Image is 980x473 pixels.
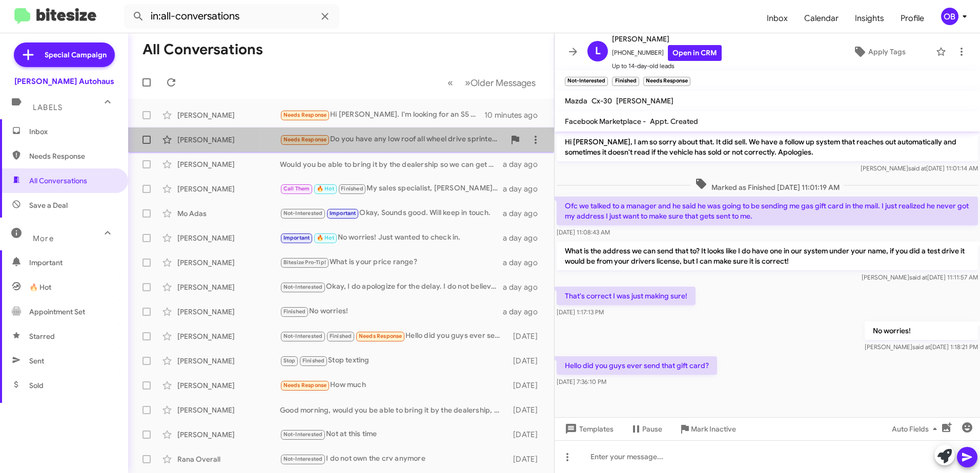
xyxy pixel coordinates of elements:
span: All Conversations [29,176,87,186]
a: Profile [892,4,932,33]
span: Not-Interested [283,210,323,217]
span: » [465,76,471,89]
span: Marked as Finished [DATE] 11:01:19 AM [691,178,844,192]
div: [PERSON_NAME] Autohaus [14,76,114,87]
div: How much [280,379,508,391]
span: Starred [29,331,55,341]
p: Ofc we talked to a manager and he said he was going to be sending me gas gift card in the mail. I... [557,197,978,225]
a: Inbox [759,4,796,33]
div: [PERSON_NAME] [177,282,280,292]
span: L [595,43,601,59]
span: Older Messages [471,77,536,89]
div: My sales specialist, [PERSON_NAME], tried to call but got VM. Feel free to call him back at [PHON... [280,183,503,195]
span: [PERSON_NAME] [DATE] 11:01:14 AM [861,164,978,172]
div: [DATE] [508,331,546,341]
input: Search [124,4,339,29]
span: Mazda [565,96,587,105]
button: Mark Inactive [670,420,744,438]
div: [PERSON_NAME] [177,356,280,366]
h1: All Conversations [142,41,263,58]
span: Appt. Created [650,117,698,126]
div: a day ago [503,282,546,292]
a: Calendar [796,4,847,33]
button: Templates [555,420,622,438]
span: [PERSON_NAME] [DATE] 11:11:57 AM [862,273,978,281]
div: Hi [PERSON_NAME]. I'm looking for an S5 or A5 with the blackout Quattro package that is in the gr... [280,109,484,121]
span: « [447,76,453,89]
span: Up to 14-day-old leads [612,61,722,71]
div: a day ago [503,233,546,243]
span: Not-Interested [283,456,323,462]
span: [PHONE_NUMBER] [612,45,722,61]
div: [DATE] [508,380,546,391]
span: Bitesize Pro-Tip! [283,259,326,266]
small: Needs Response [643,77,690,86]
span: Not-Interested [283,333,323,339]
span: Important [283,234,310,241]
div: a day ago [503,184,546,194]
div: a day ago [503,159,546,169]
span: Finished [283,308,306,315]
button: Next [459,72,542,93]
span: Not-Interested [283,431,323,438]
span: Mark Inactive [691,420,736,438]
span: Needs Response [29,151,116,161]
span: [DATE] 11:08:43 AM [557,228,610,236]
span: Stop [283,357,296,364]
span: said at [909,273,927,281]
div: What is your price range? [280,256,503,268]
div: [PERSON_NAME] [177,331,280,341]
p: That's correct I was just making sure! [557,287,696,305]
span: Templates [563,420,614,438]
span: [DATE] 1:17:13 PM [557,308,604,316]
span: [PERSON_NAME] [612,33,722,45]
span: Appointment Set [29,307,85,317]
span: [PERSON_NAME] [DATE] 1:18:21 PM [865,343,978,351]
small: Finished [612,77,639,86]
div: Hello did you guys ever send that gift card? [280,330,508,342]
span: Not-Interested [283,284,323,290]
span: Apply Tags [868,42,906,61]
div: [PERSON_NAME] [177,233,280,243]
div: Would you be able to bring it by the dealership so we can get an actual appraisal/buy figure on it? [280,159,503,169]
span: Special Campaign [45,50,107,60]
span: More [33,234,54,243]
span: 🔥 Hot [29,282,51,292]
div: a day ago [503,257,546,268]
span: [DATE] 7:36:10 PM [557,378,606,385]
div: [DATE] [508,356,546,366]
div: Mo Adas [177,208,280,219]
p: No worries! [865,321,978,340]
div: [PERSON_NAME] [177,159,280,169]
div: a day ago [503,307,546,317]
div: [DATE] [508,429,546,440]
div: OB [941,8,958,25]
span: 🔥 Hot [317,234,334,241]
div: [PERSON_NAME] [177,429,280,440]
div: [PERSON_NAME] [177,135,280,145]
div: [PERSON_NAME] [177,380,280,391]
span: said at [912,343,930,351]
div: [PERSON_NAME] [177,405,280,415]
p: What is the address we can send that to? It looks like I do have one in our system under your nam... [557,242,978,270]
div: [PERSON_NAME] [177,110,280,120]
span: Sent [29,356,44,366]
div: I do not own the crv anymore [280,453,508,465]
div: 10 minutes ago [484,110,546,120]
div: [DATE] [508,454,546,464]
span: Labels [33,103,63,112]
span: Important [330,210,356,217]
div: No worries! [280,306,503,317]
div: [PERSON_NAME] [177,257,280,268]
div: Okay, Sounds good. Will keep in touch. [280,207,503,219]
small: Not-Interested [565,77,608,86]
a: Insights [847,4,892,33]
span: Important [29,257,116,268]
span: Inbox [29,126,116,137]
div: Do you have any low roof all wheel drive sprinters yet ? [280,134,505,145]
div: [PERSON_NAME] [177,307,280,317]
